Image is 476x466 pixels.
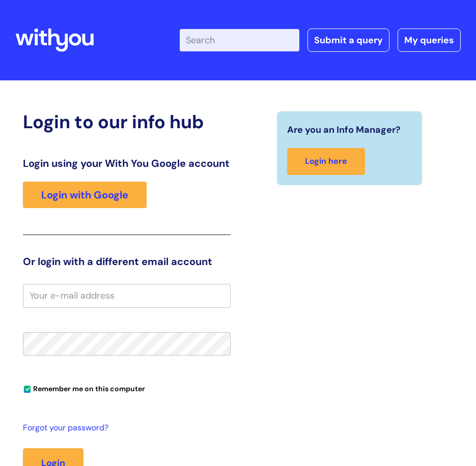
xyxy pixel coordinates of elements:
[307,28,389,52] a: Submit a query
[287,148,365,175] a: Login here
[23,380,231,396] div: You can uncheck this option if you're logging in from a shared device
[23,157,231,169] h3: Login using your With You Google account
[23,255,231,268] h3: Or login with a different email account
[23,182,147,208] a: Login with Google
[23,421,226,435] a: Forgot your password?
[24,386,31,393] input: Remember me on this computer
[398,28,461,52] a: My queries
[287,122,401,138] span: Are you an Info Manager?
[180,29,299,51] input: Search
[23,111,231,133] h2: Login to our info hub
[23,284,231,307] input: Your e-mail address
[23,382,145,393] label: Remember me on this computer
